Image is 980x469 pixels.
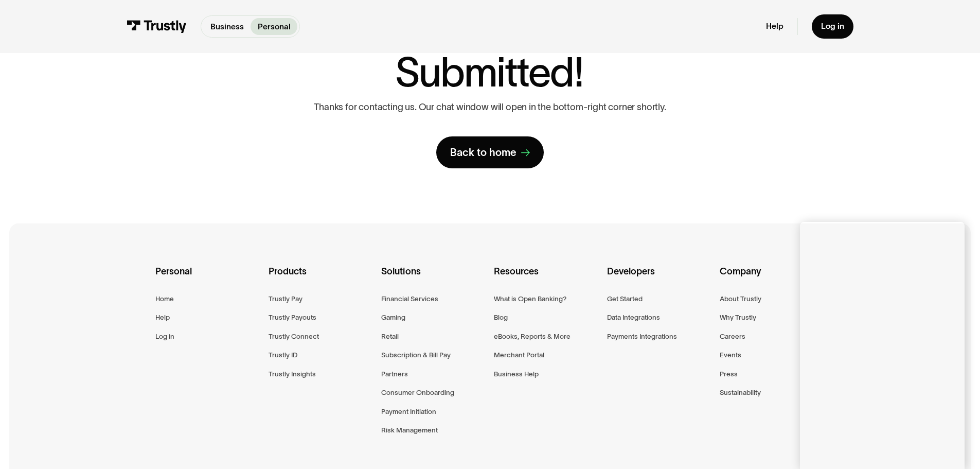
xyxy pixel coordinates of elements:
[436,136,544,168] a: Back to home
[269,368,316,380] a: Trustly Insights
[258,21,291,33] p: Personal
[720,293,761,305] a: About Trustly
[720,311,756,323] a: Why Trustly
[607,331,677,342] a: Payments Integrations
[155,331,174,342] a: Log in
[494,368,539,380] a: Business Help
[381,387,454,398] a: Consumer Onboarding
[269,264,373,293] div: Products
[381,368,408,380] a: Partners
[494,264,598,293] div: Resources
[251,18,297,35] a: Personal
[314,102,666,113] p: Thanks for contacting us. Our chat window will open in the bottom-right corner shortly.
[381,264,486,293] div: Solutions
[494,293,566,305] a: What is Open Banking?
[494,349,544,361] a: Merchant Portal
[812,14,853,39] a: Log in
[203,18,251,35] a: Business
[269,293,302,305] a: Trustly Pay
[155,293,174,305] a: Home
[607,293,643,305] a: Get Started
[821,21,844,31] div: Log in
[766,21,783,31] a: Help
[720,349,741,361] a: Events
[800,222,965,469] iframe: Chat Window
[607,264,711,293] div: Developers
[269,331,319,342] a: Trustly Connect
[395,53,583,93] h1: Submitted!
[269,349,297,361] a: Trustly ID
[720,331,745,342] a: Careers
[381,311,405,323] a: Gaming
[210,21,244,33] p: Business
[155,264,260,293] div: Personal
[127,20,187,33] img: Trustly Logo
[720,387,761,398] a: Sustainability
[720,368,738,380] a: Press
[720,264,824,293] div: Company
[155,311,170,323] a: Help
[494,331,571,342] a: eBooks, Reports & More
[607,311,660,323] a: Data Integrations
[381,424,438,436] a: Risk Management
[381,293,438,305] a: Financial Services
[450,146,516,159] div: Back to home
[381,406,436,418] a: Payment Initiation
[381,331,399,342] a: Retail
[269,311,316,323] a: Trustly Payouts
[494,311,508,323] a: Blog
[381,349,451,361] a: Subscription & Bill Pay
